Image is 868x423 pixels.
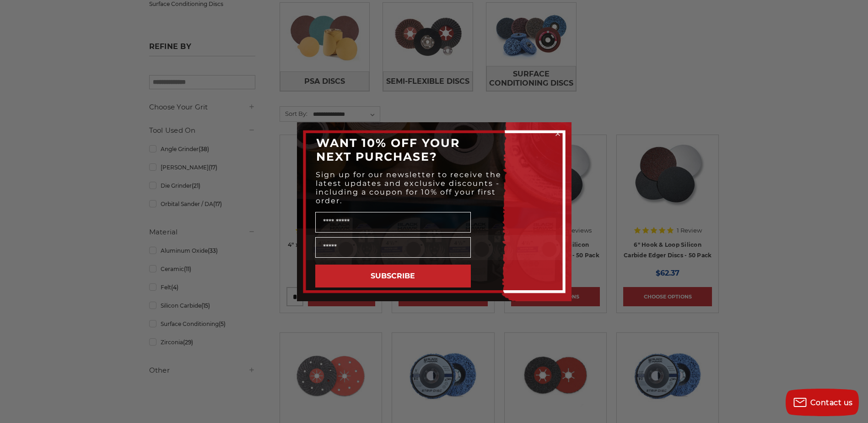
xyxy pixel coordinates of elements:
button: Contact us [786,389,859,416]
button: SUBSCRIBE [315,265,471,287]
span: Contact us [810,398,853,407]
button: Close dialog [553,129,562,138]
span: Sign up for our newsletter to receive the latest updates and exclusive discounts - including a co... [316,170,501,205]
span: WANT 10% OFF YOUR NEXT PURCHASE? [316,136,460,163]
input: Email [315,237,471,258]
